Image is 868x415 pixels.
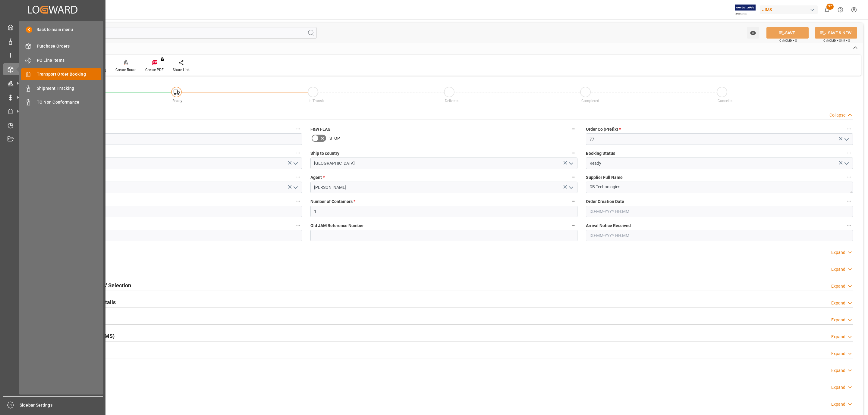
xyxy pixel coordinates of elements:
div: Expand [831,334,845,340]
span: Ctrl/CMD + S [779,38,797,43]
button: Ship to country [570,149,577,157]
span: Ship to country [310,150,339,157]
span: Arrival Notice Received [586,223,631,229]
a: Purchase Orders [21,40,101,52]
span: STOP [329,135,340,142]
a: Document Management [3,133,102,145]
input: DD-MM-YYYY [35,230,302,241]
a: My Reports [3,49,102,61]
button: Supplier Full Name [845,173,853,181]
span: Number of Containers [310,198,355,205]
div: Collapse [829,112,845,118]
div: Expand [831,300,845,306]
span: Purchase Orders [37,43,102,49]
span: Booking Status [586,150,615,157]
div: Create Route [115,67,136,73]
button: open menu [566,159,575,168]
span: Supplier Full Name [586,174,623,181]
img: Exertis%20JAM%20-%20Email%20Logo.jpg_1722504956.jpg [735,5,756,15]
span: Transport Order Booking [37,71,102,77]
button: Old JAM Reference Number [570,221,577,229]
span: Order Creation Date [586,198,624,205]
div: JIMS [760,5,818,14]
span: Order Co (Prefix) [586,126,621,133]
button: Agent * [570,173,577,181]
div: Expand [831,283,845,289]
span: Old JAM Reference Number [310,223,364,229]
button: Order Creation Date [845,197,853,205]
a: My Cockpit [3,21,102,33]
a: Shipment Tracking [21,82,101,94]
button: show 37 new notifications [820,3,834,17]
div: Expand [831,266,845,273]
span: Sidebar Settings [20,402,103,408]
textarea: DB Technologies [586,182,853,193]
button: Arrival Notice Received [845,221,853,229]
a: Timeslot Management V2 [3,119,102,131]
button: Supplier Number [294,197,302,205]
button: Booking Status [845,149,853,157]
button: F&W FLAG [570,125,577,133]
a: TO Non Conformance [21,96,101,108]
button: Number of Containers * [570,197,577,205]
button: open menu [842,159,851,168]
input: Search Fields [28,27,317,39]
span: 37 [826,4,834,10]
div: Expand [831,367,845,374]
button: Shipment type * [294,173,302,181]
div: Expand [831,351,845,357]
span: Ready [172,99,182,103]
div: Expand [831,249,845,256]
span: PO Line Items [37,57,102,64]
a: Transport Order Booking [21,68,101,80]
span: Delivered [445,99,460,103]
button: open menu [566,183,575,192]
span: Shipment Tracking [37,85,102,92]
input: DD-MM-YYYY HH:MM [586,230,853,241]
button: open menu [291,159,300,168]
a: PO Line Items [21,54,101,66]
span: Back to main menu [32,27,73,33]
button: SAVE & NEW [815,27,857,39]
button: open menu [291,183,300,192]
button: Ready Date * [294,221,302,229]
button: open menu [747,27,759,39]
a: Data Management [3,35,102,47]
input: DD-MM-YYYY HH:MM [586,206,853,217]
button: JIMS [760,4,820,15]
span: Completed [581,99,599,103]
input: Type to search/select [35,158,302,169]
div: Expand [831,317,845,323]
span: TO Non Conformance [37,99,102,105]
button: open menu [842,135,851,144]
button: SAVE [766,27,809,39]
span: Cancelled [718,99,734,103]
div: Expand [831,384,845,391]
div: Share Link [173,67,190,73]
button: Help Center [834,3,847,17]
span: Ctrl/CMD + Shift + S [823,38,850,43]
button: Order Co (Prefix) * [845,125,853,133]
span: In-Transit [309,99,324,103]
span: F&W FLAG [310,126,331,133]
button: Country of Origin (Suffix) * [294,149,302,157]
div: Expand [831,401,845,407]
button: JAM Reference Number [294,125,302,133]
span: Agent [310,174,325,181]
